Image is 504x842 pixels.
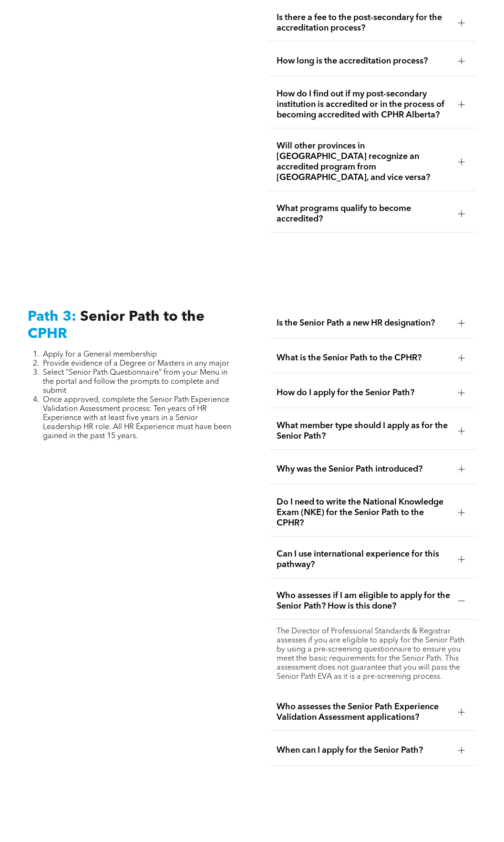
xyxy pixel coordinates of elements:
[277,590,451,611] span: Who assesses if I am eligible to apply for the Senior Path? How is this done?
[277,56,451,66] span: How long is the accreditation process?
[277,464,451,474] span: Why was the Senior Path introduced?
[277,497,451,528] span: Do I need to write the National Knowledge Exam (NKE) for the Senior Path to the CPHR?
[277,141,451,183] span: Will other provinces in [GEOGRAPHIC_DATA] recognize an accredited program from [GEOGRAPHIC_DATA],...
[43,351,157,358] span: Apply for a General membership
[28,327,67,341] span: CPHR
[277,549,451,570] span: Can I use international experience for this pathway?
[43,396,231,440] span: Once approved, complete the Senior Path Experience Validation Assessment process: Ten years of HR...
[277,203,451,224] span: What programs qualify to become accredited?
[277,89,451,120] span: How do I find out if my post-secondary institution is accredited or in the process of becoming ac...
[277,12,451,33] span: Is there a fee to the post-secondary for the accreditation process?
[277,421,451,442] span: What member type should I apply as for the Senior Path?
[277,702,451,723] span: Who assesses the Senior Path Experience Validation Assessment applications?
[277,318,451,328] span: Is the Senior Path a new HR designation?
[277,745,451,756] span: When can I apply for the Senior Path?
[43,360,229,368] span: Provide evidence of a Degree or Masters in any major
[277,353,451,363] span: What is the Senior Path to the CPHR?
[277,388,451,398] span: How do I apply for the Senior Path?
[80,310,205,324] span: Senior Path to the
[277,627,469,682] p: The Director of Professional Standards & Registrar assesses if you are eligible to apply for the ...
[28,310,76,324] span: Path 3:
[43,369,227,395] span: Select “Senior Path Questionnaire” from your Menu in the portal and follow the prompts to complet...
